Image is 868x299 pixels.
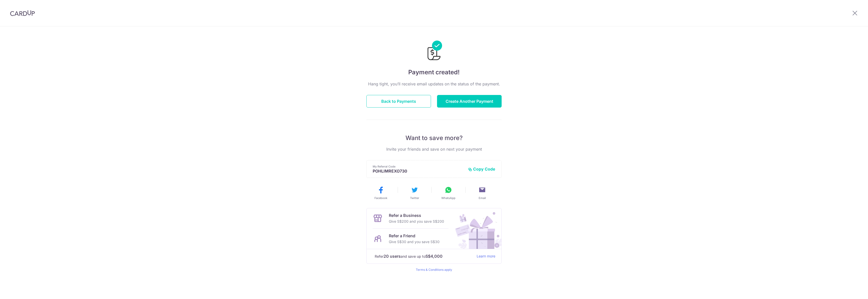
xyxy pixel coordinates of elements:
p: POHLIMREXO730 [373,169,464,174]
p: Invite your friends and save on next your payment [366,146,502,152]
span: Twitter [410,196,419,200]
button: Twitter [400,186,429,200]
button: Facebook [366,186,396,200]
p: Give S$30 and you save S$30 [389,239,440,245]
strong: S$4,000 [425,253,443,259]
button: Back to Payments [366,95,431,108]
button: Create Another Payment [437,95,502,108]
p: Refer and save up to [375,253,473,259]
span: Facebook [374,196,387,200]
a: Learn more [477,253,495,259]
p: Refer a Business [389,212,444,218]
span: WhatsApp [441,196,455,200]
button: Copy Code [468,167,495,172]
p: My Referral Code [373,164,464,169]
span: Email [479,196,486,200]
h4: Payment created! [366,68,502,77]
p: Refer a Friend [389,233,440,239]
p: Want to save more? [366,134,502,142]
a: Terms & Conditions apply [416,268,452,272]
button: WhatsApp [433,186,463,200]
button: Email [467,186,497,200]
p: Hang tight, you’ll receive email updates on the status of the payment. [366,81,502,87]
img: Payments [426,41,442,62]
p: Give S$200 and you save S$200 [389,218,444,224]
img: CardUp [10,10,35,16]
img: Refer [450,208,501,249]
strong: 20 users [384,253,401,259]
